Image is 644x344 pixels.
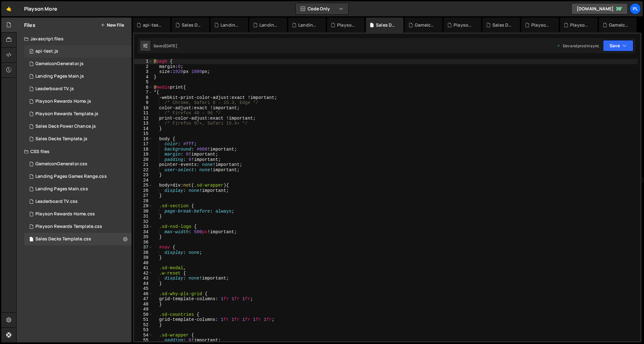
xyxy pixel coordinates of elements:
div: 35 [134,234,153,240]
div: Sales Decks Template.css [35,236,91,242]
div: 15074/39398.css [24,233,132,245]
div: 19 [134,152,153,157]
div: Playson Rewards Template.js [531,22,551,28]
div: Sales Decks Template.js [35,136,87,142]
div: api-test.js [35,49,58,54]
div: Playson Rewards Home.css [337,22,357,28]
div: Landing Pages Main.css [35,186,88,192]
div: 2 [134,64,153,69]
div: 15 [134,131,153,136]
div: 17 [134,141,153,147]
div: 14 [134,126,153,131]
a: [DOMAIN_NAME] [571,3,628,14]
div: CSS files [17,145,132,158]
div: 15074/40030.js [24,58,132,70]
div: Sales Deck Power Chance.js [35,124,96,129]
div: 15074/39403.js [24,95,132,108]
div: 11 [134,110,153,116]
div: 6 [134,85,153,90]
a: 🤙 [1,1,17,16]
div: 28 [134,198,153,204]
div: GameIconGenerator.js [35,61,84,67]
div: 10 [134,105,153,111]
div: 37 [134,245,153,250]
div: 16 [134,136,153,142]
div: Playson Rewards Template.js [35,111,98,117]
div: 25 [134,183,153,188]
div: 39 [134,255,153,260]
div: 15074/45984.js [24,45,132,58]
div: Playson Rewards Home.js [35,99,91,104]
div: 5 [134,80,153,85]
div: 48 [134,302,153,307]
div: Playson Rewards Template.css [454,22,474,28]
div: 41 [134,265,153,271]
div: 53 [134,327,153,333]
div: 15074/39399.js [24,133,132,145]
div: Sales Decks Template.js [182,22,202,28]
div: 20 [134,157,153,162]
div: 15074/39396.css [24,220,132,233]
div: 8 [134,95,153,100]
div: 43 [134,276,153,281]
div: 45 [134,286,153,291]
div: 15074/39400.css [24,183,132,195]
div: 27 [134,193,153,198]
div: 15074/39397.js [24,108,132,120]
div: Leaderboard TV.js [35,86,74,92]
div: Playson More [24,5,57,13]
div: 15074/40743.js [24,120,132,133]
div: Landing Pages Main.css [259,22,279,28]
div: GameIconGenerator.css [415,22,435,28]
div: 15074/39402.css [24,208,132,220]
div: GameIconGenerator.js [609,22,629,28]
div: 26 [134,188,153,193]
div: 12 [134,116,153,121]
div: Javascript files [17,33,132,45]
div: 15074/39395.js [24,70,132,83]
div: 9 [134,100,153,105]
div: 30 [134,209,153,214]
div: 51 [134,317,153,322]
div: [DATE] [165,43,177,49]
div: 1 [134,59,153,64]
div: 34 [134,229,153,235]
span: 0 [29,49,33,54]
div: 15074/41113.css [24,158,132,170]
div: 3 [134,69,153,74]
a: pl [630,3,641,14]
div: 22 [134,167,153,173]
div: 38 [134,250,153,255]
h2: Files [24,22,35,28]
div: Playson Rewards Home.js [570,22,590,28]
div: 4 [134,74,153,80]
div: api-test.js [143,22,163,28]
div: Leaderboard TV.css [35,199,78,204]
div: 49 [134,307,153,312]
div: 54 [134,333,153,338]
div: 50 [134,312,153,317]
div: Sales Decks Template.css [376,22,396,28]
div: 42 [134,271,153,276]
div: Landing Pages Main.js [35,74,84,79]
div: 13 [134,121,153,126]
div: 31 [134,214,153,219]
div: 36 [134,240,153,245]
div: Playson Rewards Template.css [35,224,102,229]
div: 21 [134,162,153,167]
div: Sales Deck Power Chance.js [492,22,512,28]
div: 7 [134,90,153,95]
button: Save [603,40,633,51]
div: GameIconGenerator.css [35,161,87,167]
div: 47 [134,296,153,302]
div: 15074/39405.css [24,195,132,208]
div: 24 [134,178,153,183]
div: 46 [134,291,153,297]
div: Playson Rewards Home.css [35,211,95,217]
div: Dev and prod in sync [557,43,599,49]
div: 52 [134,322,153,328]
div: 29 [134,203,153,209]
div: 32 [134,219,153,224]
div: Landing Pages Games Range.css [35,174,107,179]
